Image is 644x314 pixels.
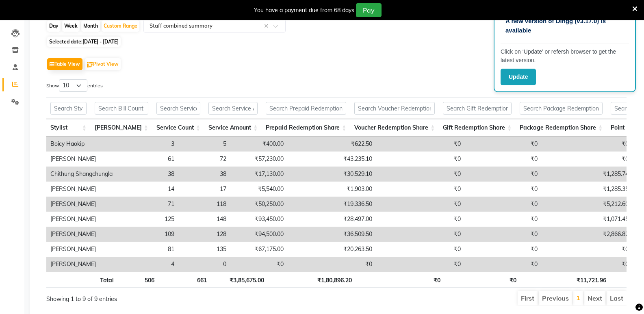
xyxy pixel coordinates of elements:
[62,20,80,32] div: Week
[46,136,117,152] td: Boicy Haokip
[376,227,465,242] td: ₹0
[178,197,230,212] td: 118
[47,20,61,32] div: Day
[576,294,580,302] a: 1
[376,136,465,152] td: ₹0
[46,197,117,212] td: [PERSON_NAME]
[443,102,512,115] input: Search Gift Redemption Share
[178,242,230,257] td: 135
[542,182,633,197] td: ₹1,285.35
[46,272,118,288] th: Total
[87,62,93,68] img: pivot.png
[81,20,100,32] div: Month
[465,152,542,167] td: ₹0
[505,17,624,35] p: A new version of Dingg (v3.17.0) is available
[288,212,376,227] td: ₹28,497.00
[262,119,350,136] th: Prepaid Redemption Share: activate to sort column ascending
[230,182,288,197] td: ₹5,540.00
[376,257,465,272] td: ₹0
[46,167,117,182] td: Chithung Shangchungla
[542,227,633,242] td: ₹2,866.82
[542,257,633,272] td: ₹0
[117,197,178,212] td: 71
[254,6,354,15] div: You have a payment due from 68 days
[230,152,288,167] td: ₹57,230.00
[542,152,633,167] td: ₹0
[376,182,465,197] td: ₹0
[230,257,288,272] td: ₹0
[230,227,288,242] td: ₹94,500.00
[178,182,230,197] td: 17
[46,152,117,167] td: [PERSON_NAME]
[264,22,271,30] span: Clear all
[520,272,610,288] th: ₹11,721.96
[46,257,117,272] td: [PERSON_NAME]
[117,257,178,272] td: 4
[230,136,288,152] td: ₹400.00
[266,102,346,115] input: Search Prepaid Redemption Share
[376,212,465,227] td: ₹0
[376,197,465,212] td: ₹0
[356,3,382,17] button: Pay
[117,167,178,182] td: 38
[50,102,87,115] input: Search Stylist
[445,272,521,288] th: ₹0
[465,182,542,197] td: ₹0
[152,119,204,136] th: Service Count: activate to sort column ascending
[46,182,117,197] td: [PERSON_NAME]
[465,136,542,152] td: ₹0
[46,290,281,303] div: Showing 1 to 9 of 9 entries
[439,119,516,136] th: Gift Redemption Share: activate to sort column ascending
[350,119,439,136] th: Voucher Redemption Share: activate to sort column ascending
[178,167,230,182] td: 38
[117,136,178,152] td: 3
[501,48,629,65] p: Click on ‘Update’ or refersh browser to get the latest version.
[542,136,633,152] td: ₹0
[178,257,230,272] td: 0
[102,20,139,32] div: Custom Range
[376,152,465,167] td: ₹0
[288,242,376,257] td: ₹20,263.50
[117,212,178,227] td: 125
[288,152,376,167] td: ₹43,235.10
[230,212,288,227] td: ₹93,450.00
[59,79,87,92] select: Showentries
[356,272,445,288] th: ₹0
[542,197,633,212] td: ₹5,212.60
[204,119,262,136] th: Service Amount: activate to sort column ascending
[288,197,376,212] td: ₹19,336.50
[46,212,117,227] td: [PERSON_NAME]
[465,227,542,242] td: ₹0
[46,227,117,242] td: [PERSON_NAME]
[542,212,633,227] td: ₹1,071.45
[47,58,82,70] button: Table View
[288,136,376,152] td: ₹622.50
[501,69,536,85] button: Update
[211,272,269,288] th: ₹3,85,675.00
[465,167,542,182] td: ₹0
[542,167,633,182] td: ₹1,285.74
[82,39,119,45] span: [DATE] - [DATE]
[208,102,258,115] input: Search Service Amount
[516,119,607,136] th: Package Redemption Share: activate to sort column ascending
[542,242,633,257] td: ₹0
[46,79,103,92] label: Show entries
[288,167,376,182] td: ₹30,529.10
[230,167,288,182] td: ₹17,130.00
[46,242,117,257] td: [PERSON_NAME]
[85,58,121,70] button: Pivot View
[46,119,91,136] th: Stylist: activate to sort column ascending
[268,272,356,288] th: ₹1,80,896.20
[178,212,230,227] td: 148
[288,182,376,197] td: ₹1,903.00
[118,272,158,288] th: 506
[288,227,376,242] td: ₹36,509.50
[178,152,230,167] td: 72
[376,167,465,182] td: ₹0
[95,102,148,115] input: Search Bill Count
[230,242,288,257] td: ₹67,175.00
[117,242,178,257] td: 81
[465,242,542,257] td: ₹0
[465,257,542,272] td: ₹0
[465,212,542,227] td: ₹0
